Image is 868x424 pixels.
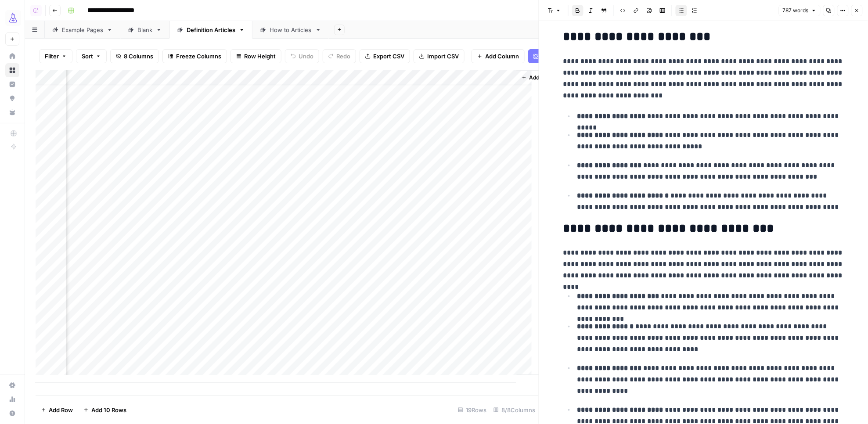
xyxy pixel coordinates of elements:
[82,52,93,61] span: Sort
[472,49,525,63] button: Add Column
[5,63,19,77] a: Browse
[336,52,350,61] span: Redo
[137,25,152,34] div: Blank
[110,49,159,63] button: 8 Columns
[120,21,169,39] a: Blank
[529,74,560,82] span: Add Column
[5,392,19,406] a: Usage
[454,403,490,417] div: 19 Rows
[49,406,73,414] span: Add Row
[124,52,153,61] span: 8 Columns
[162,49,227,63] button: Freeze Columns
[373,52,404,61] span: Export CSV
[360,49,410,63] button: Export CSV
[62,25,103,34] div: Example Pages
[5,91,19,105] a: Opportunities
[39,49,72,63] button: Filter
[91,406,126,414] span: Add 10 Rows
[5,7,19,29] button: Workspace: AirOps Growth
[176,52,221,61] span: Freeze Columns
[414,49,465,63] button: Import CSV
[76,49,107,63] button: Sort
[518,72,564,83] button: Add Column
[285,49,319,63] button: Undo
[45,52,59,61] span: Filter
[5,10,21,26] img: AirOps Growth Logo
[779,5,821,16] button: 787 words
[252,21,329,39] a: How to Articles
[5,105,19,119] a: Your Data
[5,406,19,420] button: Help + Support
[783,7,809,14] span: 787 words
[323,49,356,63] button: Redo
[231,49,281,63] button: Row Height
[169,21,252,39] a: Definition Articles
[299,52,313,61] span: Undo
[270,25,312,34] div: How to Articles
[244,52,276,61] span: Row Height
[427,52,459,61] span: Import CSV
[5,378,19,392] a: Settings
[5,77,19,91] a: Insights
[78,403,132,417] button: Add 10 Rows
[187,25,235,34] div: Definition Articles
[490,403,539,417] div: 8/8 Columns
[36,403,78,417] button: Add Row
[45,21,120,39] a: Example Pages
[5,49,19,63] a: Home
[485,52,519,61] span: Add Column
